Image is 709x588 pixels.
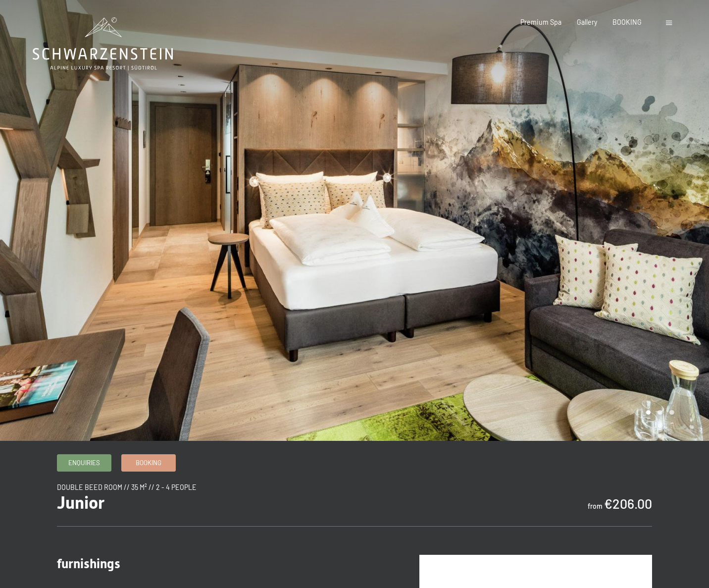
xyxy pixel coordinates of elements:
[68,458,100,467] span: Enquiries
[136,458,161,467] span: Booking
[612,18,642,26] a: BOOKING
[588,502,603,510] span: from
[57,556,120,571] span: furnishings
[604,495,652,511] b: €206.00
[520,18,561,26] a: Premium Spa
[57,492,104,513] span: Junior
[57,455,111,471] a: Enquiries
[122,455,175,471] a: Booking
[57,483,197,491] span: double beed room // 35 m² // 2 - 4 People
[577,18,597,26] a: Gallery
